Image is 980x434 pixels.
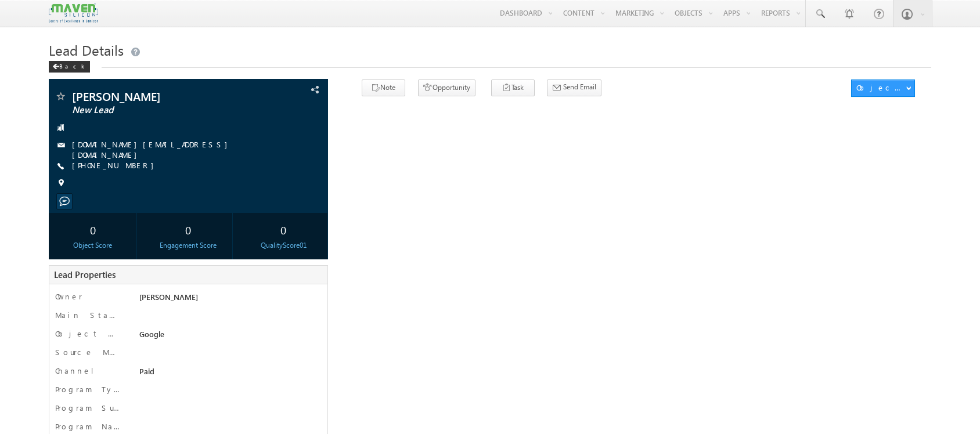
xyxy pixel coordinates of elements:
div: Google [136,328,318,345]
span: Lead Properties [54,269,116,280]
label: Owner [55,291,82,302]
div: QualityScore01 [243,240,325,251]
span: [PHONE_NUMBER] [72,160,160,172]
button: Object Actions [851,79,915,97]
label: Channel [55,366,103,376]
label: Source Medium [55,347,123,357]
div: Object Actions [856,82,906,93]
div: 0 [147,219,229,240]
button: Note [362,79,405,96]
div: Object Score [52,240,134,251]
label: Program Name [55,421,123,432]
div: 0 [52,219,134,240]
span: [PERSON_NAME] [139,292,198,302]
button: Task [491,79,535,96]
div: Back [49,61,90,73]
a: [DOMAIN_NAME][EMAIL_ADDRESS][DOMAIN_NAME] [72,139,233,160]
button: Opportunity [418,79,475,96]
span: [PERSON_NAME] [72,91,246,102]
span: New Lead [72,104,246,116]
label: Main Stage [55,310,123,320]
label: Program SubType [55,403,123,413]
label: Program Type [55,384,123,395]
img: Custom Logo [49,3,98,23]
button: Send Email [547,79,601,96]
a: Back [49,60,96,70]
div: Paid [136,366,318,382]
span: Lead Details [49,41,124,59]
div: Engagement Score [147,240,229,251]
label: Object Source [55,328,123,339]
span: Send Email [563,82,596,92]
div: 0 [243,219,325,240]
